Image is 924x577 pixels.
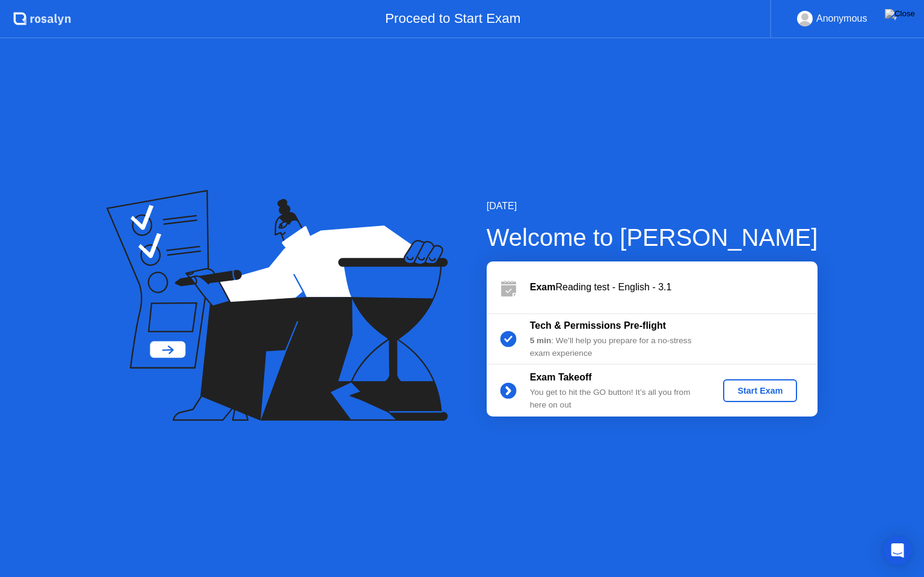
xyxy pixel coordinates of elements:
b: Exam [530,282,556,292]
div: Start Exam [728,386,792,395]
div: [DATE] [487,199,818,213]
b: 5 min [530,336,552,345]
div: Welcome to [PERSON_NAME] [487,219,818,255]
button: Start Exam [723,379,797,402]
div: : We’ll help you prepare for a no-stress exam experience [530,335,703,359]
b: Exam Takeoff [530,372,592,382]
div: Anonymous [816,11,867,26]
div: Reading test - English - 3.1 [530,280,818,295]
div: You get to hit the GO button! It’s all you from here on out [530,386,703,411]
b: Tech & Permissions Pre-flight [530,320,666,331]
img: Close [885,9,915,19]
div: Open Intercom Messenger [883,536,912,565]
